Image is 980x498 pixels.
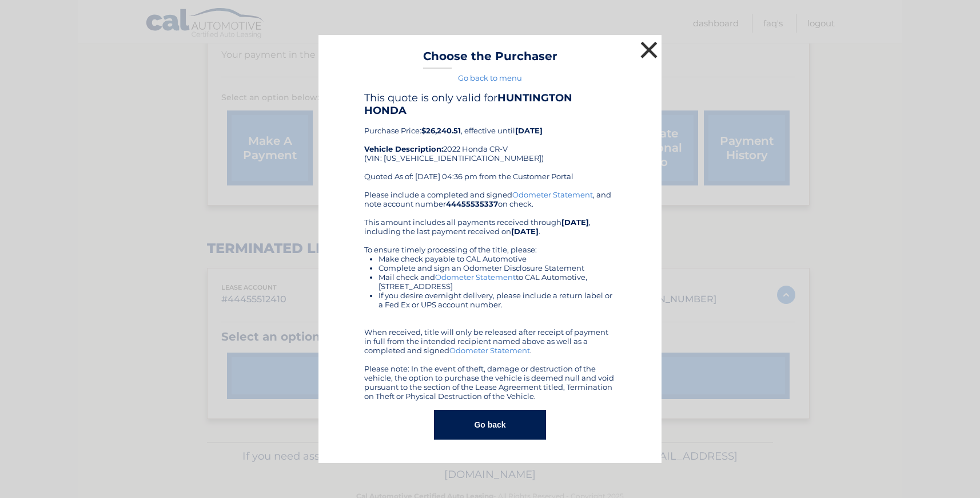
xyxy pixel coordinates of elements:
[638,38,660,61] button: ×
[512,190,593,199] a: Odometer Statement
[364,190,616,401] div: Please include a completed and signed , and note account number on check. This amount includes al...
[364,92,616,190] div: Purchase Price: , effective until 2022 Honda CR-V (VIN: [US_VEHICLE_IDENTIFICATION_NUMBER]) Quote...
[379,291,616,309] li: If you desire overnight delivery, please include a return label or a Fed Ex or UPS account number.
[446,199,498,208] b: 44455535337
[435,272,516,282] a: Odometer Statement
[458,73,522,82] a: Go back to menu
[434,410,545,440] button: Go back
[423,49,557,69] h3: Choose the Purchaser
[364,144,443,153] strong: Vehicle Description:
[379,272,616,291] li: Mail check and to CAL Automotive, [STREET_ADDRESS]
[421,126,461,135] b: $26,240.51
[379,254,616,263] li: Make check payable to CAL Automotive
[379,263,616,272] li: Complete and sign an Odometer Disclosure Statement
[364,92,616,117] h4: This quote is only valid for
[515,126,543,135] b: [DATE]
[449,346,530,355] a: Odometer Statement
[364,92,572,117] b: HUNTINGTON HONDA
[511,227,539,236] b: [DATE]
[561,218,589,227] b: [DATE]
